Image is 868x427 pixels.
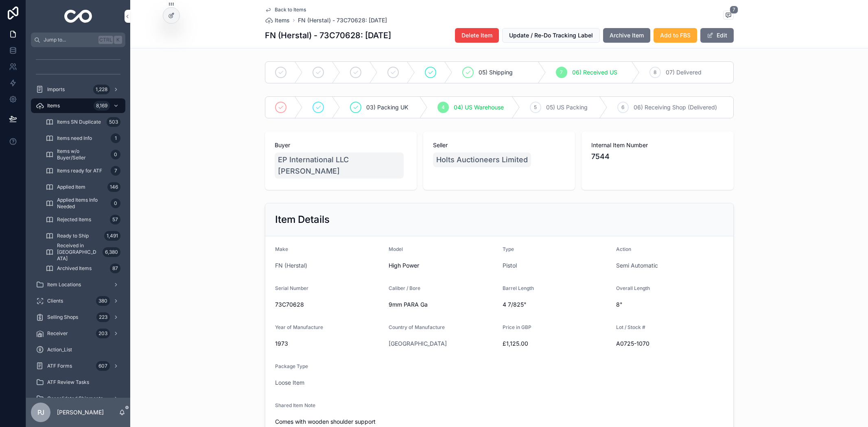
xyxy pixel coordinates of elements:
a: Back to Items [265,7,306,13]
span: Items need Info [57,135,92,142]
span: Overall Length [616,285,650,291]
div: 146 [107,182,120,192]
span: 8" [616,301,724,309]
span: ATF Forms [47,363,72,369]
a: Loose Item [275,379,304,387]
div: 1,228 [93,85,110,94]
span: Clients [47,298,63,304]
a: Applied Items Info Needed0 [41,196,125,211]
span: Serial Number [275,285,308,291]
a: Receiver203 [31,326,125,341]
span: Update / Re-Do Tracking Label [509,31,593,39]
a: Rejected Items57 [41,212,125,227]
span: 06) Received US [572,68,617,76]
div: 223 [96,312,110,322]
a: Items w/o Buyer/Seller0 [41,147,125,162]
span: 7 [560,69,563,76]
div: 380 [96,296,110,306]
span: Jump to... [44,37,95,43]
span: Ctrl [98,36,113,44]
span: Applied Item [57,184,85,190]
span: A0725-1070 [616,340,724,348]
button: Update / Re-Do Tracking Label [502,28,600,43]
a: Received in [GEOGRAPHIC_DATA]6,380 [41,245,125,259]
div: scrollable content [26,47,130,398]
span: FN (Herstal) [275,261,307,270]
span: Delete Item [461,31,492,39]
span: EP International LLC [PERSON_NAME] [278,154,400,177]
span: 4 [442,104,445,111]
div: 57 [110,215,120,224]
span: Action_List [47,346,72,353]
span: 04) US Warehouse [454,103,504,111]
span: 06) Receiving Shop (Delivered) [634,103,717,111]
span: Internal Item Number [591,141,724,149]
span: 73C70628 [275,301,383,309]
span: PJ [37,407,44,417]
span: Pistol [503,261,517,270]
a: EP International LLC [PERSON_NAME] [275,152,404,179]
div: 1 [111,133,120,143]
span: 05) Shipping [479,68,513,76]
span: Year of Manufacture [275,324,323,330]
button: Add to FBS [654,28,697,43]
a: Items SN Duplicate503 [41,115,125,129]
div: 7 [111,166,120,176]
span: Action [616,246,631,252]
span: £1,125.00 [503,340,610,348]
div: 203 [96,329,110,338]
span: Items w/o Buyer/Seller [57,148,107,161]
a: ATF Review Tasks [31,375,125,390]
div: 0 [111,150,120,159]
button: Archive Item [603,28,650,43]
span: 7 [730,6,738,14]
a: Action_List [31,342,125,357]
span: Comes with wooden shoulder support [275,418,724,426]
a: ATF Forms607 [31,359,125,373]
span: Ready to Ship [57,233,89,239]
span: Back to Items [275,7,306,13]
span: High Power [389,261,496,270]
button: Jump to...CtrlK [31,33,125,47]
a: Clients380 [31,294,125,308]
a: [GEOGRAPHIC_DATA] [389,340,447,348]
a: Selling Shops223 [31,310,125,325]
span: Applied Items Info Needed [57,197,107,210]
h1: FN (Herstal) - 73C70628: [DATE] [265,30,391,41]
span: Shared Item Note [275,402,315,408]
a: Items [265,16,290,24]
span: Seller [433,141,565,149]
div: 1,491 [104,231,120,241]
span: 8 [654,69,656,76]
span: Buyer [275,141,407,149]
span: Caliber / Bore [389,285,420,291]
span: Model [389,246,403,252]
span: Archived Items [57,265,92,272]
a: Archived Items87 [41,261,125,276]
div: 607 [96,361,110,371]
a: Holts Auctioneers Limited [433,152,531,167]
div: 6,380 [103,247,120,257]
a: Semi Automatic [616,261,658,270]
span: Items [275,16,290,24]
span: Item Locations [47,281,81,288]
span: Receiver [47,330,68,337]
span: Lot / Stock # [616,324,645,330]
span: ATF Review Tasks [47,379,89,386]
button: Delete Item [455,28,499,43]
button: Edit [700,28,734,43]
span: K [115,37,121,43]
button: 7 [723,11,734,21]
div: 8,169 [94,101,110,111]
span: Barrel Length [503,285,534,291]
a: FN (Herstal) - 73C70628: [DATE] [298,16,387,24]
div: 0 [111,198,120,208]
a: Applied Item146 [41,180,125,194]
span: Rejected Items [57,216,91,223]
span: Imports [47,86,65,93]
span: 4 7/825" [503,301,610,309]
a: Item Locations [31,277,125,292]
